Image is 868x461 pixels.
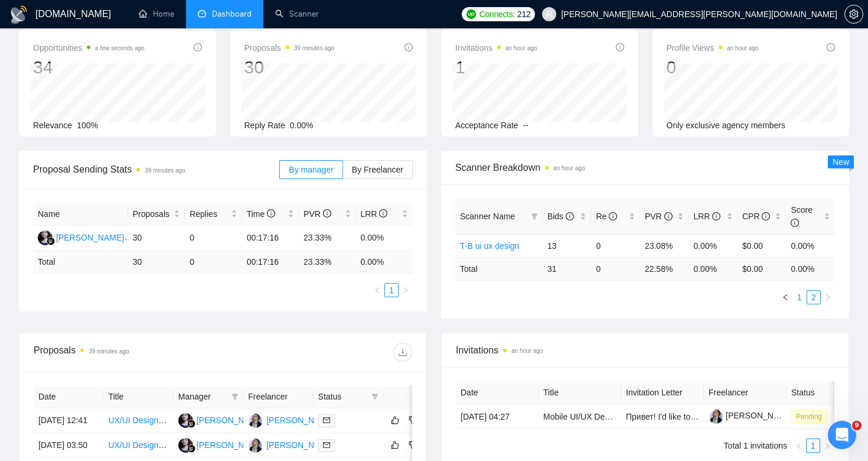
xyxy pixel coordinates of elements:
[553,165,585,171] time: an hour ago
[242,251,299,274] td: 00:17:16
[791,219,799,227] span: info-circle
[821,290,835,304] li: Next Page
[178,413,193,428] img: RS
[294,45,334,51] time: 39 minutes ago
[596,212,617,221] span: Re
[523,121,528,130] span: --
[742,212,770,221] span: CPR
[786,257,835,280] td: 0.00 %
[374,287,381,294] span: left
[370,283,384,297] button: left
[231,393,239,400] span: filter
[187,444,195,453] img: gigradar-bm.png
[609,212,617,220] span: info-circle
[197,439,265,452] div: [PERSON_NAME]
[709,411,794,420] a: [PERSON_NAME]
[388,413,402,427] button: like
[456,343,834,358] span: Invitations
[693,212,720,221] span: LRR
[709,409,723,424] img: c1OJkIx-IadjRms18ePMftOofhKLVhqZZQLjKjBy8mNgn5WQQo-UtPhwQ197ONuZaa
[38,230,53,245] img: RS
[197,414,265,427] div: [PERSON_NAME]
[299,226,355,251] td: 23.33%
[178,440,265,449] a: RS[PERSON_NAME]
[391,440,399,450] span: like
[275,9,319,19] a: searchScanner
[103,408,173,433] td: UX/UI Designer for Mobile App Screens
[267,209,275,217] span: info-circle
[456,404,539,429] td: [DATE] 04:27
[455,41,537,55] span: Invitations
[399,283,413,297] button: right
[370,283,384,297] li: Previous Page
[244,121,285,130] span: Reply Rate
[539,381,621,404] th: Title
[128,203,185,226] th: Proposals
[792,439,806,453] li: Previous Page
[361,209,388,219] span: LRR
[460,212,515,221] span: Scanner Name
[404,43,413,51] span: info-circle
[543,257,592,280] td: 31
[356,226,413,251] td: 0.00%
[185,226,242,251] td: 0
[792,439,806,453] button: left
[393,343,412,362] button: download
[299,251,355,274] td: 23.33 %
[33,121,72,130] span: Relevance
[517,8,530,21] span: 212
[667,121,786,130] span: Only exclusive agency members
[845,9,863,19] span: setting
[616,43,624,51] span: info-circle
[34,343,223,362] div: Proposals
[178,438,193,453] img: RS
[47,237,55,245] img: gigradar-bm.png
[827,43,835,51] span: info-circle
[806,439,820,453] li: 1
[139,9,174,19] a: homeHome
[323,417,330,424] span: mail
[371,393,378,400] span: filter
[547,212,574,221] span: Bids
[455,56,537,79] div: 1
[34,433,103,458] td: [DATE] 03:50
[807,439,820,452] a: 1
[248,440,334,449] a: YH[PERSON_NAME]
[406,438,420,452] button: dislike
[103,385,173,408] th: Title
[318,390,367,403] span: Status
[667,41,759,55] span: Profile Views
[543,412,709,421] a: Mobile UI/UX Designer. React Native handoff
[242,226,299,251] td: 00:17:16
[645,212,673,221] span: PVR
[178,415,265,424] a: RS[PERSON_NAME]
[108,440,252,450] a: UX/UI Designer for Legal SaaS product
[409,415,417,425] span: dislike
[455,160,835,175] span: Scanner Breakdown
[640,257,689,280] td: 22.58 %
[667,56,759,79] div: 0
[479,8,515,21] span: Connects:
[688,257,738,280] td: 0.00 %
[791,411,831,421] a: Pending
[33,56,145,79] div: 34
[369,388,381,405] span: filter
[394,348,412,357] span: download
[591,234,640,257] td: 0
[145,167,185,174] time: 39 minutes ago
[778,290,792,304] button: left
[34,408,103,433] td: [DATE] 12:41
[778,290,792,304] li: Previous Page
[455,121,518,130] span: Acceptance Rate
[77,121,98,130] span: 100%
[833,157,849,167] span: New
[844,9,863,19] a: setting
[795,443,802,450] span: left
[108,415,253,425] a: UX/UI Designer for Mobile App Screens
[539,404,621,429] td: Mobile UI/UX Designer. React Native handoff
[198,9,206,18] span: dashboard
[103,433,173,458] td: UX/UI Designer for Legal SaaS product
[391,415,399,425] span: like
[821,290,835,304] button: right
[133,207,171,220] span: Proposals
